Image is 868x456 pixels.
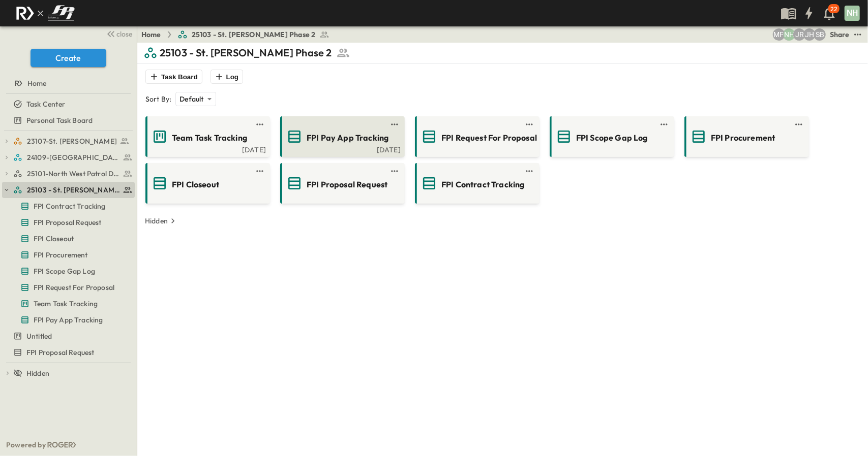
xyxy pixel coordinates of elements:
button: Hidden [141,214,182,228]
button: test [254,165,266,177]
a: FPI Contract Tracking [417,175,535,191]
span: 25103 - St. [PERSON_NAME] Phase 2 [192,29,316,40]
div: Team Task Trackingtest [2,296,135,312]
a: Personal Task Board [2,113,133,127]
a: FPI Proposal Request [2,215,133,230]
span: Untitled [26,331,52,341]
span: FPI Contract Tracking [441,179,525,190]
span: 23107-St. [PERSON_NAME] [27,136,117,146]
a: FPI Pay App Tracking [282,128,401,145]
button: test [388,118,401,131]
span: Home [27,78,47,88]
div: FPI Procurementtest [2,247,135,263]
button: Task Board [145,70,202,84]
span: close [117,29,133,39]
a: FPI Request For Proposal [2,280,133,295]
a: FPI Pay App Tracking [2,313,133,327]
div: Jayden Ramirez (jramirez@fpibuilders.com) [793,28,805,41]
a: FPI Proposal Request [282,175,401,191]
a: FPI Closeout [2,232,133,246]
a: 23107-St. [PERSON_NAME] [13,134,133,148]
button: test [793,118,805,131]
button: test [523,165,535,177]
span: Team Task Tracking [172,132,247,144]
img: c8d7d1ed905e502e8f77bf7063faec64e13b34fdb1f2bdd94b0e311fc34f8000.png [12,3,78,24]
a: 24109-St. Teresa of Calcutta Parish Hall [13,150,133,165]
a: FPI Proposal Request [2,345,133,360]
span: FPI Contract Tracking [34,201,106,211]
div: FPI Closeouttest [2,231,135,247]
span: FPI Scope Gap Log [34,266,95,276]
span: FPI Procurement [711,132,775,144]
button: test [852,28,864,41]
span: FPI Proposal Request [26,347,94,357]
span: FPI Pay App Tracking [34,315,103,325]
span: FPI Pay App Tracking [307,132,388,144]
span: Personal Task Board [26,115,93,125]
button: Log [211,70,243,84]
div: 25103 - St. [PERSON_NAME] Phase 2test [2,182,135,198]
p: 22 [831,5,837,13]
div: Share [830,29,850,40]
span: 25101-North West Patrol Division [27,169,120,179]
a: 25103 - St. [PERSON_NAME] Phase 2 [13,183,133,197]
button: test [388,165,401,177]
span: FPI Closeout [172,179,219,190]
a: Untitled [2,329,133,343]
nav: breadcrumbs [141,29,336,40]
div: Sterling Barnett (sterling@fpibuilders.com) [814,28,826,41]
button: close [102,26,135,41]
a: Team Task Tracking [147,128,266,145]
div: Untitledtest [2,328,135,344]
span: FPI Proposal Request [34,217,101,227]
div: FPI Request For Proposaltest [2,279,135,296]
span: Team Task Tracking [34,299,98,309]
span: Task Center [26,99,65,109]
span: FPI Request For Proposal [441,132,537,144]
a: Home [141,29,161,40]
p: Sort By: [145,94,171,104]
a: Home [2,76,133,90]
div: FPI Scope Gap Logtest [2,263,135,279]
span: FPI Scope Gap Log [576,132,648,144]
button: Create [31,49,106,67]
div: Personal Task Boardtest [2,112,135,128]
a: 25101-North West Patrol Division [13,167,133,181]
a: FPI Contract Tracking [2,199,133,213]
span: Hidden [26,368,49,378]
a: FPI Procurement [2,248,133,262]
span: 25103 - St. [PERSON_NAME] Phase 2 [27,185,120,195]
span: FPI Request For Proposal [34,282,114,292]
span: FPI Proposal Request [307,179,387,190]
a: Team Task Tracking [2,297,133,311]
a: [DATE] [282,145,401,153]
div: FPI Proposal Requesttest [2,214,135,231]
a: FPI Request For Proposal [417,128,535,145]
div: NH [845,6,860,21]
a: 25103 - St. [PERSON_NAME] Phase 2 [177,29,330,40]
a: Task Center [2,97,133,111]
a: FPI Procurement [686,128,805,145]
button: NH [844,5,861,22]
div: 25101-North West Patrol Divisiontest [2,166,135,182]
span: FPI Procurement [34,250,88,260]
div: Default [175,92,216,106]
div: Monica Pruteanu (mpruteanu@fpibuilders.com) [773,28,785,41]
div: Jose Hurtado (jhurtado@fpibuilders.com) [803,28,816,41]
a: FPI Closeout [147,175,266,191]
span: FPI Closeout [34,234,74,244]
div: FPI Contract Trackingtest [2,198,135,214]
a: FPI Scope Gap Log [2,264,133,278]
div: 23107-St. [PERSON_NAME]test [2,133,135,149]
button: test [658,118,670,131]
button: test [523,118,535,131]
button: test [254,118,266,131]
div: Nila Hutcheson (nhutcheson@fpibuilders.com) [783,28,795,41]
p: 25103 - St. [PERSON_NAME] Phase 2 [160,46,332,60]
div: FPI Proposal Requesttest [2,344,135,361]
p: Hidden [145,216,168,226]
a: [DATE] [147,145,266,153]
a: FPI Scope Gap Log [552,128,670,145]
